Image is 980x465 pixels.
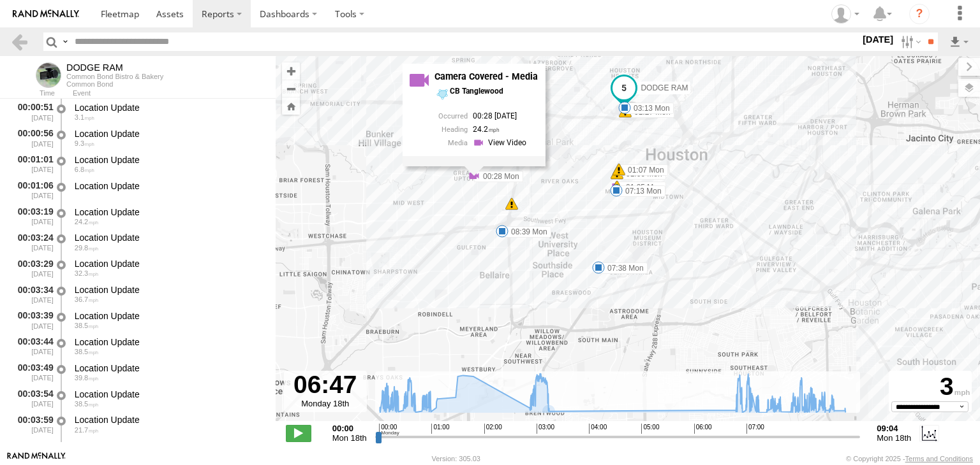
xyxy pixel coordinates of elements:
div: Version: 305.03 [432,455,480,462]
div: Location Update [75,206,264,218]
div: 6 [505,197,518,210]
div: Location Update [75,362,264,374]
span: 39.8 [75,374,98,382]
span: 24.2 [473,125,500,134]
div: 00:00:51 [DATE] [10,100,55,124]
span: 02:00 [484,424,502,434]
label: 01:05 Mon [617,182,666,193]
label: Play/Stop [286,425,311,441]
div: Location Update [75,128,264,139]
div: 00:01:01 [DATE] [10,152,55,176]
div: 00:03:59 [DATE] [10,413,55,436]
span: DODGE RAM [641,83,688,92]
span: 03:00 [537,424,554,434]
span: Mon 18th Aug 2025 [877,433,911,443]
a: View Event Media Stream [473,137,530,149]
div: 00:28 [DATE] [434,112,538,120]
div: 00:03:19 [DATE] [10,204,55,228]
strong: 00:00 [332,424,367,433]
div: 00:03:29 [DATE] [10,256,55,280]
div: 00:04:04 [DATE] [10,438,55,462]
div: Location Update [75,336,264,348]
div: Location Update [75,414,264,426]
span: 38.5 [75,348,98,355]
div: Time [10,90,55,97]
div: Location Update [75,258,264,269]
div: Event [73,90,276,97]
span: 36.7 [75,296,98,303]
label: 03:13 Mon [625,103,674,114]
a: Back to previous Page [10,32,29,51]
div: Location Update [75,389,264,400]
div: Location Update [75,440,264,452]
div: Location Update [75,154,264,166]
span: 21.7 [75,426,98,434]
span: Mon 18th Aug 2025 [332,433,367,443]
span: 32.3 [75,269,98,277]
div: 00:03:34 [DATE] [10,282,55,306]
span: 24.2 [75,218,98,225]
a: Terms and Conditions [905,455,973,462]
div: © Copyright 2025 - [846,455,973,462]
span: 06:00 [694,424,712,434]
span: 3.1 [75,113,94,121]
label: 01:07 Mon [619,164,668,176]
div: Common Bond Bistro & Bakery [66,73,163,80]
div: 00:03:24 [DATE] [10,231,55,254]
div: 00:00:56 [DATE] [10,126,55,150]
strong: 09:04 [877,424,911,433]
span: 04:00 [589,424,607,434]
span: 38.5 [75,400,98,408]
span: 07:00 [746,424,764,434]
label: 00:28 Mon [474,171,523,182]
label: [DATE] [860,32,896,46]
div: Location Update [75,102,264,113]
div: Sonny Corpus [827,4,864,24]
label: Search Filter Options [896,32,923,51]
button: Zoom Home [282,97,300,115]
div: CB Tanglewood [450,87,538,96]
label: 07:13 Mon [616,185,665,197]
div: Location Update [75,232,264,243]
div: 00:01:06 [DATE] [10,178,55,202]
a: Visit our Website [7,452,66,465]
div: 3 [891,373,970,401]
label: Search Query [60,32,70,51]
span: 05:00 [641,424,659,434]
span: 9.3 [75,139,94,147]
span: 38.5 [75,322,98,329]
div: Location Update [75,180,264,192]
div: DODGE RAM - View Asset History [66,62,163,73]
button: Zoom out [282,80,300,97]
label: Export results as... [948,32,970,51]
div: 00:03:49 [DATE] [10,361,55,384]
label: 07:38 Mon [598,262,648,274]
div: 00:03:44 [DATE] [10,334,55,358]
button: Zoom in [282,62,300,80]
span: 6.8 [75,166,94,173]
div: Location Update [75,284,264,296]
div: Common Bond [66,80,163,88]
img: rand-logo.svg [13,10,79,18]
span: 01:00 [431,424,449,434]
div: 00:03:39 [DATE] [10,308,55,332]
div: Location Update [75,310,264,322]
span: 00:00 [379,424,399,438]
span: 29.8 [75,244,98,252]
div: Camera Covered - Media [434,73,538,83]
div: 00:03:54 [DATE] [10,387,55,410]
label: 08:39 Mon [502,226,551,238]
i: ? [909,4,930,24]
